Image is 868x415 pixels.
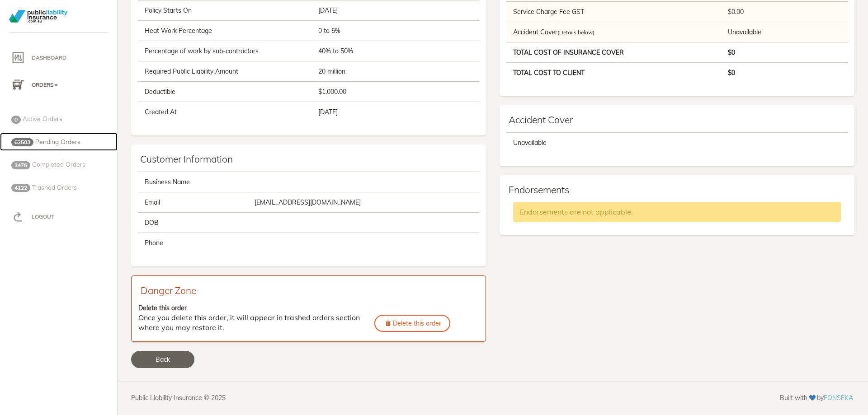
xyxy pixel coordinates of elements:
[313,102,479,122] td: [DATE]
[131,393,226,402] a: Public Liability Insurance © 2025
[11,51,106,65] p: Dashboard
[557,29,594,36] small: (Details below)
[11,116,21,124] span: 0
[32,160,85,168] span: Completed Orders
[728,48,735,56] b: $0
[773,389,860,407] div: Built with by
[138,21,313,41] td: Heat Work Percentage
[506,22,722,42] td: Accident Cover
[374,315,450,332] a: Delete this order
[11,78,106,92] p: Orders
[138,82,313,102] td: Deductible
[138,312,361,333] p: Once you delete this order, it will appear in trashed orders section where you may restore it.
[138,192,249,213] td: Email
[722,2,848,22] td: $0.00
[138,61,313,82] td: Required Public Liability Amount
[138,172,249,192] td: Business Name
[11,184,30,192] span: 4122
[728,69,735,77] b: $0
[138,213,249,233] td: DOB
[11,161,30,169] span: 3476
[11,138,33,146] span: 62503
[35,138,80,146] span: Pending Orders
[313,0,479,21] td: [DATE]
[824,394,853,402] a: FONSEKA
[506,2,722,22] td: Service Charge Fee GST
[11,210,106,224] p: Logout
[313,82,479,102] td: $1,000.00
[506,133,848,153] td: Unavailable
[138,233,249,253] td: Phone
[138,0,313,21] td: Policy Starts On
[32,183,77,191] span: Trashed Orders
[9,10,67,23] img: PLI_logotransparent.png
[313,21,479,41] td: 0 to 5%
[513,48,624,56] b: Total Cost of Insurance Cover
[313,61,479,82] td: 20 million
[313,41,479,61] td: 40% to 50%
[138,41,313,61] td: Percentage of work by sub-contractors
[138,102,313,122] td: Created At
[249,192,479,213] td: [EMAIL_ADDRESS][DOMAIN_NAME]
[23,115,62,123] span: Active Orders
[131,351,194,368] a: Back
[513,69,585,77] b: Total Cost to Client
[509,184,845,196] h4: Endorsements
[140,154,477,165] h4: Customer Information
[722,22,848,42] td: Unavailable
[141,285,476,296] h4: Danger Zone
[520,207,834,217] p: Endorsements are not applicable.
[138,304,187,312] strong: Delete this order
[509,114,845,126] h4: Accident Cover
